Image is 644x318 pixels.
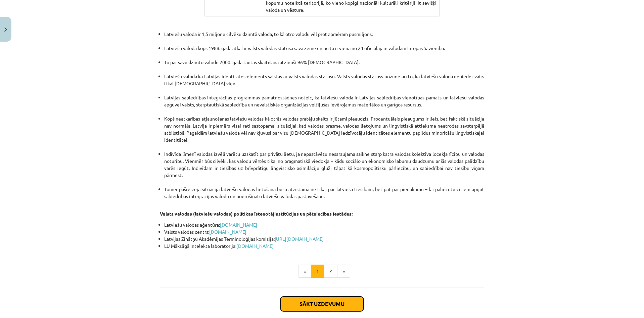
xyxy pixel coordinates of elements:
a: [URL][DOMAIN_NAME] [275,236,324,242]
li: Latviešu valoda kā Latvijas identitātes elements saistās ar valsts valodas statusu. Valsts valoda... [164,73,484,94]
nav: Page navigation example [160,265,484,278]
li: To par savu dzimto valodu 2000. gada tautas skaitīšanā atzinuši 96% [DEMOGRAPHIC_DATA]. [164,59,484,73]
button: » [337,265,350,278]
li: Valsts valodas centrs: [164,228,484,235]
a: [DOMAIN_NAME] [220,222,257,228]
button: 1 [311,265,324,278]
li: Latviešu valodas aģentūra: [164,221,484,228]
button: 2 [324,265,337,278]
li: Latvijas Zinātņu Akadēmijas Terminoloģijas komisija: [164,235,484,242]
li: Latviešu valoda ir 1,5 miljonu cilvēku dzimtā valoda, to kā otro valodu vēl prot apmēram pusmiljons. [164,31,484,45]
li: Kopš neatkarības atjaunošanas latviešu valodas kā otrās valodas pratēju skaits ir jūtami pieaudzi... [164,115,484,150]
li: Indivīda līmenī valodas izvēli varētu uzskatīt par privātu lietu, ja nepastāvētu nesaraujama saik... [164,150,484,186]
a: [DOMAIN_NAME] [236,243,274,249]
li: Latviešu valoda kopš 1988. gada atkal ir valsts valodas statusā savā zemē un nu tā ir viena no 24... [164,45,484,59]
a: [DOMAIN_NAME] [209,229,246,235]
button: Sākt uzdevumu [280,297,364,311]
img: icon-close-lesson-0947bae3869378f0d4975bcd49f059093ad1ed9edebbc8119c70593378902aed.svg [4,28,7,32]
li: LU Mākslīgā intelekta laboratorija: [164,242,484,249]
strong: Valsts valodas (latviešu valodas) politikas īstenotājinstitūcijas un pētniecības iestādes: [160,211,353,217]
li: Tomēr pašreizējā situācijā latviešu valodas lietošana būtu atzīstama ne tikai par latvieša tiesīb... [164,186,484,200]
li: Latvijas sabiedrības integrācijas programmas pamatnostādnes noteic, ka latviešu valoda ir Latvija... [164,94,484,115]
